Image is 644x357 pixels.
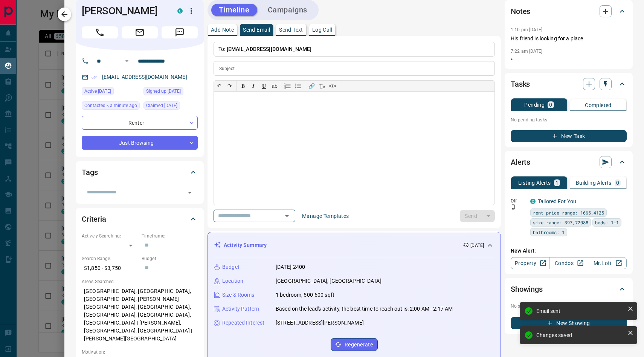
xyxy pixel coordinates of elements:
[518,180,551,185] p: Listing Alerts
[616,180,619,185] p: 0
[92,75,97,80] svg: Email Verified
[82,285,198,345] p: [GEOGRAPHIC_DATA], [GEOGRAPHIC_DATA], [GEOGRAPHIC_DATA], [PERSON_NAME][GEOGRAPHIC_DATA], [GEOGRAP...
[82,213,106,225] h2: Criteria
[269,81,280,91] button: ab
[536,332,624,338] div: Changes saved
[549,102,552,107] p: 0
[511,156,530,168] h2: Alerts
[533,219,588,226] span: size range: 397,72088
[260,4,315,16] button: Campaigns
[511,114,627,126] p: No pending tasks
[595,219,619,226] span: beds: 1-1
[533,209,604,216] span: rent price range: 1665,4125
[222,277,243,285] p: Location
[82,136,198,150] div: Just Browsing
[222,305,259,313] p: Activity Pattern
[317,81,327,91] button: T̲ₓ
[470,242,484,249] p: [DATE]
[214,238,494,252] div: Activity Summary[DATE]
[82,349,198,355] p: Motivation:
[576,180,612,185] p: Building Alerts
[177,8,183,14] div: condos.ca
[538,198,576,204] a: Tailored For You
[306,81,317,91] button: 🔗
[585,103,612,108] p: Completed
[511,35,627,43] p: His friend is looking for a place
[82,233,138,239] p: Actively Searching:
[588,257,627,269] a: Mr.Loft
[262,83,266,89] span: 𝐔
[276,305,453,313] p: Based on the lead's activity, the best time to reach out is: 2:00 AM - 2:17 AM
[82,255,138,262] p: Search Range:
[84,102,137,109] span: Contacted < a minute ago
[82,101,140,112] div: Sat Aug 16 2025
[214,42,495,57] p: To:
[224,241,267,249] p: Activity Summary
[82,166,98,178] h2: Tags
[102,74,187,80] a: [EMAIL_ADDRESS][DOMAIN_NAME]
[293,81,304,91] button: Bullet list
[511,2,627,20] div: Notes
[282,81,293,91] button: Numbered list
[185,187,195,198] button: Open
[272,83,278,89] s: ab
[524,102,545,107] p: Pending
[222,319,264,327] p: Repeated Interest
[511,75,627,93] div: Tasks
[211,4,257,16] button: Timeline
[142,233,198,239] p: Timeframe:
[248,81,259,91] button: 𝑰
[238,81,248,91] button: 𝐁
[122,57,131,66] button: Open
[146,87,181,95] span: Signed up [DATE]
[276,263,305,271] p: [DATE]-2400
[142,255,198,262] p: Budget:
[279,27,303,32] p: Send Text
[84,87,111,95] span: Active [DATE]
[122,26,158,38] span: Email
[511,303,627,310] p: No showings booked
[214,81,224,91] button: ↶
[511,280,627,298] div: Showings
[222,263,240,271] p: Budget
[511,283,543,295] h2: Showings
[327,81,338,91] button: </>
[530,199,536,204] div: condos.ca
[82,5,166,17] h1: [PERSON_NAME]
[511,257,549,269] a: Property
[511,27,543,32] p: 1:10 pm [DATE]
[511,130,627,142] button: New Task
[549,257,588,269] a: Condos
[511,247,627,255] p: New Alert:
[312,27,332,32] p: Log Call
[276,277,382,285] p: [GEOGRAPHIC_DATA], [GEOGRAPHIC_DATA]
[460,210,495,222] div: split button
[243,27,270,32] p: Send Email
[511,198,526,204] p: Off
[146,102,177,109] span: Claimed [DATE]
[222,291,255,299] p: Size & Rooms
[259,81,269,91] button: 𝐔
[511,78,530,90] h2: Tasks
[276,319,364,327] p: [STREET_ADDRESS][PERSON_NAME]
[511,49,543,54] p: 7:22 am [DATE]
[143,101,198,112] div: Fri Aug 08 2025
[82,26,118,38] span: Call
[533,228,565,236] span: bathrooms: 1
[298,210,353,222] button: Manage Templates
[331,338,378,351] button: Regenerate
[82,262,138,274] p: $1,850 - $3,750
[224,81,235,91] button: ↷
[219,65,236,72] p: Subject:
[82,87,140,98] div: Fri Aug 08 2025
[282,211,292,221] button: Open
[143,87,198,98] div: Fri Aug 08 2025
[511,204,516,210] svg: Push Notification Only
[211,27,234,32] p: Add Note
[555,180,559,185] p: 1
[511,153,627,171] div: Alerts
[82,116,198,130] div: Renter
[227,46,312,52] span: [EMAIL_ADDRESS][DOMAIN_NAME]
[511,317,627,329] button: New Showing
[276,291,334,299] p: 1 bedroom, 500-600 sqft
